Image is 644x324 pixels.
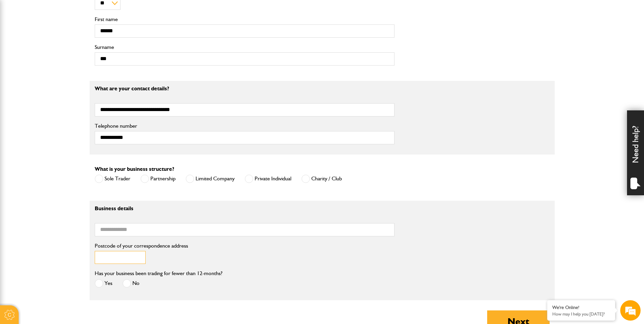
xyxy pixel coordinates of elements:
[9,103,124,118] input: Enter your phone number
[95,175,130,183] label: Sole Trader
[186,175,235,183] label: Limited Company
[245,175,291,183] label: Private Individual
[123,279,140,288] label: No
[95,166,174,172] label: What is your business structure?
[111,3,128,20] div: Minimize live chat window
[35,38,114,47] div: Chat with us now
[552,311,610,317] p: How may I help you today?
[552,305,610,310] div: We're Online!
[301,175,342,183] label: Charity / Club
[9,123,124,203] textarea: Type your message and hit 'Enter'
[9,63,124,78] input: Enter your last name
[92,209,123,218] em: Start Chat
[95,279,112,288] label: Yes
[95,44,394,50] label: Surname
[95,17,394,22] label: First name
[95,243,198,249] label: Postcode of your correspondence address
[9,83,124,98] input: Enter your email address
[95,206,394,211] p: Business details
[95,271,222,276] label: Has your business been trading for fewer than 12-months?
[95,86,394,91] p: What are your contact details?
[627,110,644,195] div: Need help?
[141,175,176,183] label: Partnership
[12,38,29,47] img: d_20077148190_company_1631870298795_20077148190
[95,123,394,129] label: Telephone number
